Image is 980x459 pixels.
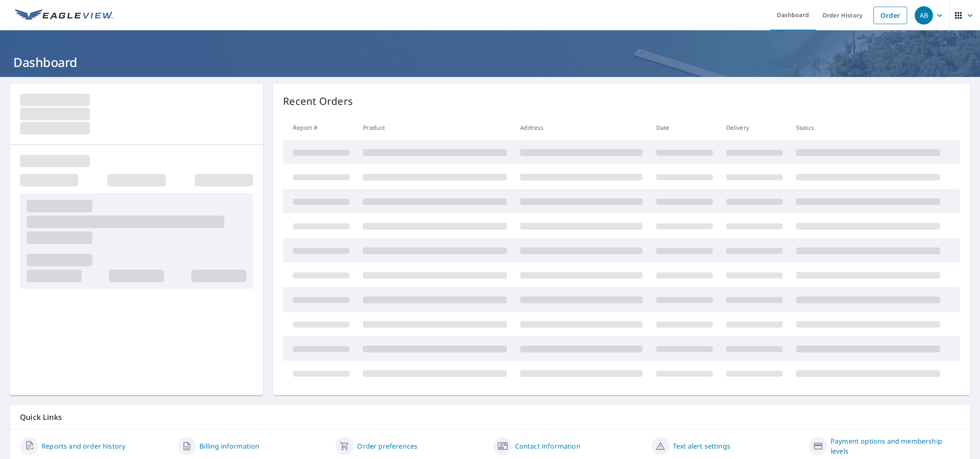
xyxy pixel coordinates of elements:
[789,115,947,140] th: Status
[831,436,960,456] a: Payment options and membership levels
[15,9,113,22] img: EV Logo
[873,7,907,24] a: Order
[514,115,649,140] th: Address
[42,441,125,451] a: Reports and order history
[283,115,356,140] th: Report #
[915,6,933,25] div: AB
[719,115,789,140] th: Delivery
[673,441,730,451] a: Text alert settings
[20,412,960,422] p: Quick Links
[357,441,417,451] a: Order preferences
[199,441,259,451] a: Billing information
[356,115,514,140] th: Product
[515,441,581,451] a: Contact information
[283,94,353,109] p: Recent Orders
[10,54,970,71] h1: Dashboard
[650,115,719,140] th: Date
